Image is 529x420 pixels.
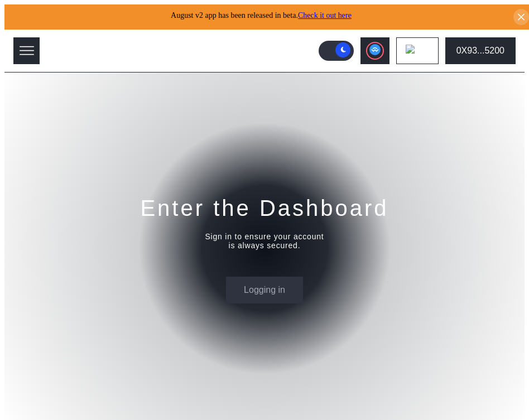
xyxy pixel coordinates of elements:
[445,37,516,64] button: 0X93...5200
[226,277,303,303] button: Logging in
[140,194,388,223] div: Enter the Dashboard
[298,11,352,20] a: Check it out here
[171,11,352,20] span: August v2 app has been released in beta.
[396,37,439,64] button: chain logo
[456,46,504,56] div: 0X93...5200
[406,45,418,57] img: chain logo
[205,232,324,250] div: Sign in to ensure your account is always secured.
